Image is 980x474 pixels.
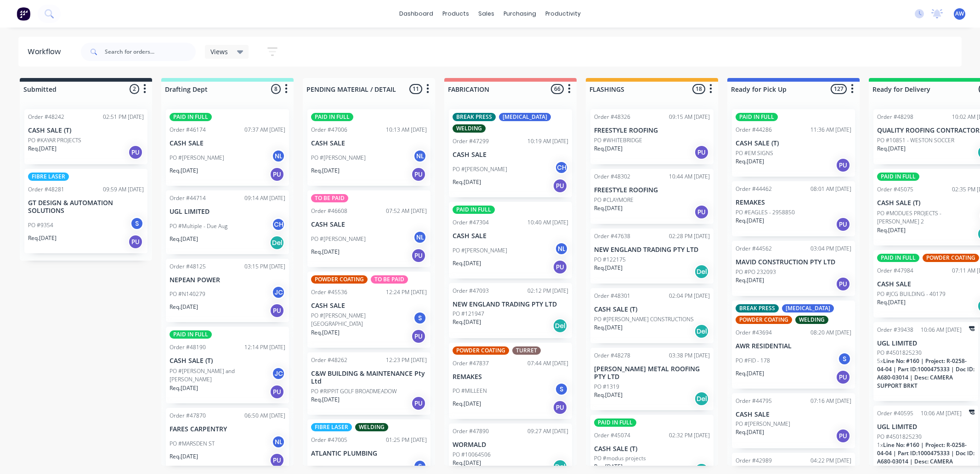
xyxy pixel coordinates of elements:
div: Order #48326 [594,113,630,121]
div: PU [411,167,426,182]
p: PO #FID - 178 [736,357,770,365]
p: REMAKES [453,373,568,381]
p: PO #[PERSON_NAME][GEOGRAPHIC_DATA] [311,312,413,328]
div: WELDING [453,124,486,133]
div: products [438,7,474,21]
div: PU [836,277,850,291]
div: BREAK PRESS[MEDICAL_DATA]WELDINGOrder #4729910:19 AM [DATE]CASH SALEPO #[PERSON_NAME]CHReq.[DATE]PU [449,109,572,197]
div: Order #4812503:15 PM [DATE]NEPEAN POWERPO #N140279JCReq.[DATE]PU [166,259,289,323]
p: REMAKES [736,199,851,206]
div: Order #46174 [170,126,206,134]
p: UGL LIMITED [877,423,974,431]
div: Order #44795 [736,397,772,405]
div: Order #48302 [594,173,630,181]
div: POWDER COATING [311,275,368,284]
div: Order #47093 [453,287,489,295]
div: Order #48125 [170,262,206,271]
div: PAID IN FULL [877,173,919,181]
div: Order #44714 [170,194,206,202]
p: Req. [DATE] [877,145,906,153]
p: Req. [DATE] [453,318,481,326]
div: Order #4830102:04 PM [DATE]CASH SALE (T)PO #[PERSON_NAME] CONSTRUCTIONSReq.[DATE]Del [590,288,714,343]
div: Order #40595 [877,409,913,418]
div: 02:32 PM [DATE] [669,431,710,440]
div: Order #46608 [311,207,347,215]
div: Order #4824202:51 PM [DATE]CASH SALE (T)PO #KAYAR PROJECTSReq.[DATE]PU [24,109,147,164]
div: FIBRE LASER [311,423,352,431]
div: Del [694,324,709,339]
div: PU [836,370,850,385]
div: PU [411,329,426,344]
p: CASH SALE [736,411,851,418]
div: JC [272,285,285,299]
p: PO #[PERSON_NAME] [453,246,507,255]
div: CH [555,161,568,174]
p: PO #[PERSON_NAME] CONSTRUCTIONS [594,315,694,323]
div: Order #47299 [453,137,489,145]
p: AWR RESIDENTIAL [736,342,851,350]
div: 12:14 PM [DATE] [244,343,285,351]
div: PU [270,303,284,318]
p: CASH SALE (T) [594,306,710,313]
p: PO #[PERSON_NAME] [170,154,224,162]
a: dashboard [395,7,438,21]
div: WELDING [795,316,828,324]
div: Order #48242 [28,113,64,121]
p: CASH SALE [311,302,427,310]
div: Order #43694 [736,329,772,337]
p: PO #[PERSON_NAME] and [PERSON_NAME] [170,367,272,384]
span: Line No: #160 | Project: R-0258-04-04 | Part ID:1000475333 | Doc ID: A680-03014 | Desc: CAMERA SU... [877,357,974,390]
div: Order #4787006:50 AM [DATE]FARES CARPENTRYPO #MARSDEN STNLReq.[DATE]PU [166,408,289,472]
div: PU [411,396,426,411]
p: WORMALD [453,441,568,449]
div: FIBRE LASER [28,173,69,181]
p: PO #122175 [594,256,626,264]
div: purchasing [499,7,541,21]
div: BREAK PRESS[MEDICAL_DATA]POWDER COATINGWELDINGOrder #4369408:20 AM [DATE]AWR RESIDENTIALPO #FID -... [732,301,855,389]
div: productivity [541,7,585,21]
p: PO #PO 232093 [736,268,776,276]
p: CASH SALE [311,221,427,229]
p: PO #CLAYMORE [594,196,634,204]
div: JC [272,367,285,380]
p: Req. [DATE] [170,235,198,243]
p: Req. [DATE] [453,400,481,408]
p: PO #MODUES PROJECTS - [PERSON_NAME] 2 [877,209,979,226]
div: NL [413,149,427,163]
div: Workflow [28,46,65,57]
div: S [838,352,851,366]
div: 02:28 PM [DATE] [669,232,710,240]
div: PAID IN FULL [170,113,212,121]
p: PO #KAYAR PROJECTS [28,136,81,145]
p: Req. [DATE] [736,157,764,166]
p: FREESTYLE ROOFING [594,127,710,134]
div: Order #47890 [453,427,489,435]
p: FARES CARPENTRY [170,425,285,433]
p: CASH SALE [170,139,285,147]
div: 07:37 AM [DATE] [244,126,285,134]
div: Order #39438 [877,326,913,334]
p: PO #RIPPIT GOLF BROADMEADOW [311,387,397,396]
div: S [555,382,568,396]
span: AW [955,10,964,18]
div: 10:40 AM [DATE] [527,218,568,227]
div: PAID IN FULL [170,330,212,339]
div: Order #47304 [453,218,489,227]
p: Req. [DATE] [736,217,764,225]
div: 02:51 PM [DATE] [103,113,144,121]
div: TURRET [512,346,541,355]
div: TO BE PAID [371,275,408,284]
div: Order #47638 [594,232,630,240]
p: PO #[PERSON_NAME] [736,420,790,428]
div: 08:20 AM [DATE] [810,329,851,337]
div: PAID IN FULL [877,254,919,262]
div: 02:12 PM [DATE] [527,287,568,295]
p: Req. [DATE] [594,463,623,471]
p: NEW ENGLAND TRADING PTY LTD [594,246,710,254]
div: [MEDICAL_DATA] [499,113,551,121]
div: 12:23 PM [DATE] [386,356,427,364]
p: CASH SALE (T) [736,139,851,147]
p: [PERSON_NAME] METAL ROOFING PTY LTD [594,365,710,381]
div: 04:22 PM [DATE] [810,457,851,465]
p: Req. [DATE] [594,264,623,272]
